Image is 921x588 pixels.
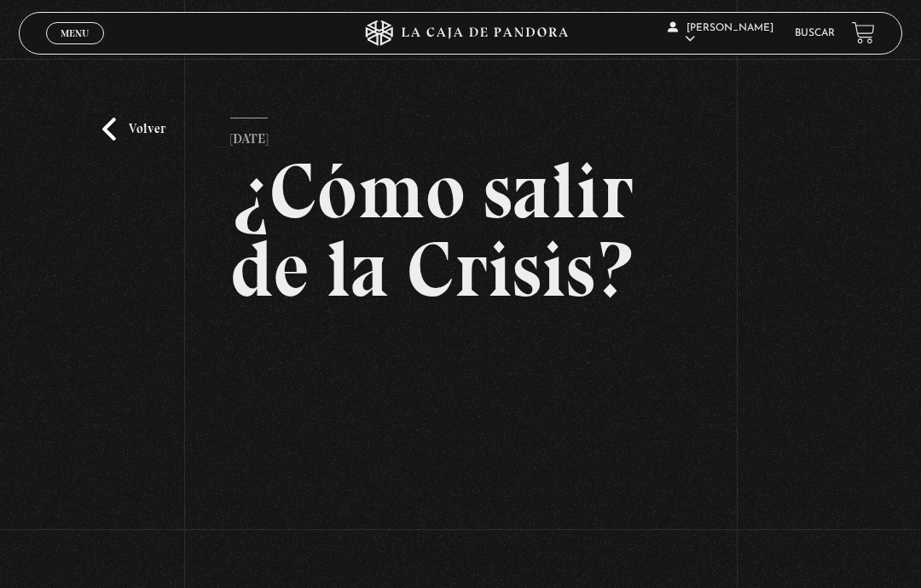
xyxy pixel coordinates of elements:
a: View your shopping cart [852,21,875,44]
a: Volver [102,118,165,141]
a: Buscar [795,28,835,38]
p: [DATE] [230,118,268,152]
h2: ¿Cómo salir de la Crisis? [230,152,690,308]
span: Cerrar [55,43,96,55]
span: Menu [61,28,89,38]
span: [PERSON_NAME] [668,23,773,44]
